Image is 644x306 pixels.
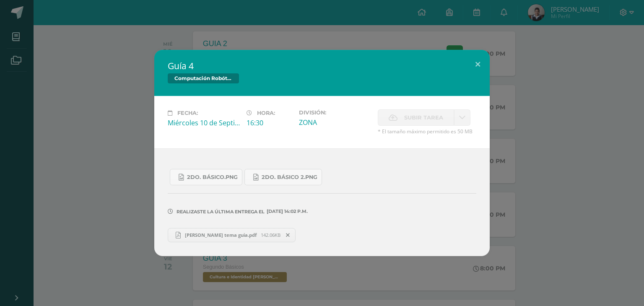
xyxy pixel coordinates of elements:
[168,228,296,242] a: [PERSON_NAME] tema guia.pdf 142.06KB
[168,118,240,127] div: Miércoles 10 de Septiembre
[281,231,295,240] span: Remover entrega
[177,209,265,215] span: Realizaste la última entrega el
[262,174,317,181] span: 2do. Básico 2.png
[168,73,239,83] span: Computación Robótica
[404,110,443,125] span: Subir tarea
[170,169,242,185] a: 2do. Básico.png
[261,232,280,238] span: 142.06KB
[181,232,261,238] span: [PERSON_NAME] tema guia.pdf
[378,109,454,126] label: La fecha de entrega ha expirado
[454,109,470,126] a: La fecha de entrega ha expirado
[177,110,198,116] span: Fecha:
[299,109,371,116] label: División:
[244,169,322,185] a: 2do. Básico 2.png
[187,174,238,181] span: 2do. Básico.png
[299,118,371,127] div: ZONA
[168,60,476,72] h2: Guía 4
[257,110,275,116] span: Hora:
[466,50,490,78] button: Close (Esc)
[378,128,476,135] span: * El tamaño máximo permitido es 50 MB
[247,118,292,127] div: 16:30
